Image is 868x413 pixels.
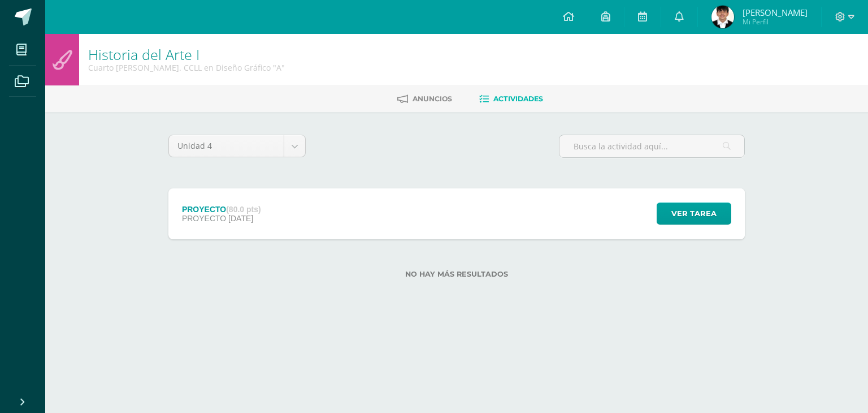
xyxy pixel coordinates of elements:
[743,7,808,18] span: [PERSON_NAME]
[413,94,452,103] span: Anuncios
[88,46,285,62] h1: Historia del Arte I
[743,17,808,27] span: Mi Perfil
[182,205,261,214] div: PROYECTO
[493,94,543,103] span: Actividades
[169,135,305,157] a: Unidad 4
[397,90,452,108] a: Anuncios
[559,135,744,157] input: Busca la actividad aquí...
[88,62,285,73] div: Cuarto Bach. CCLL en Diseño Gráfico 'A'
[177,135,275,157] span: Unidad 4
[671,203,717,224] span: Ver tarea
[168,270,745,278] label: No hay más resultados
[479,90,543,108] a: Actividades
[657,203,731,225] button: Ver tarea
[228,214,253,223] span: [DATE]
[226,205,261,214] strong: (80.0 pts)
[88,45,199,64] a: Historia del Arte I
[711,6,734,28] img: 46f588a5baa69dadd4e3423aeac4e3db.png
[182,214,226,223] span: PROYECTO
